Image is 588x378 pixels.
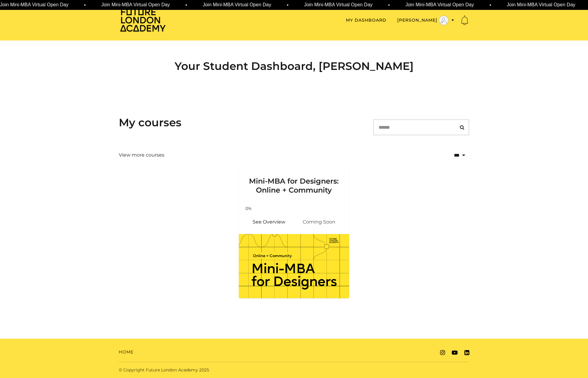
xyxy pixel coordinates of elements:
select: status [434,148,469,162]
h3: Mini-MBA for Designers: Online + Community [246,167,342,195]
a: My Dashboard [346,17,386,23]
div: © Copyright Future London Academy 2025 [114,367,294,373]
span: • [185,1,187,9]
span: • [286,1,288,9]
span: • [489,1,490,9]
span: • [387,1,389,9]
a: View more courses [119,151,164,159]
h2: Your Student Dashboard, [PERSON_NAME] [119,60,469,73]
button: Toggle menu [397,16,454,25]
span: 0% [241,205,256,212]
h3: My courses [119,116,181,129]
a: Mini-MBA for Designers: Online + Community: See Overview [244,215,294,229]
a: Home [119,349,133,355]
img: Home Page [119,8,167,32]
span: Coming Soon [294,215,344,229]
span: • [83,1,85,9]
